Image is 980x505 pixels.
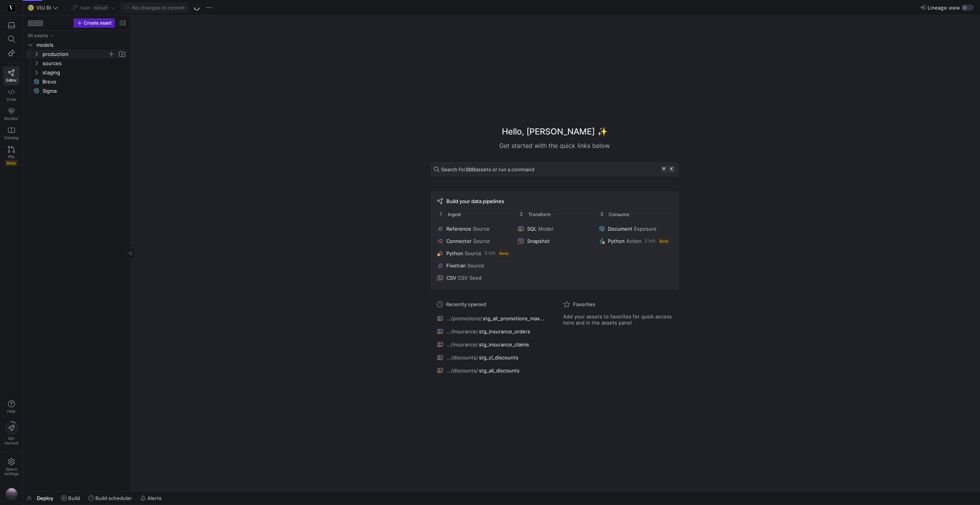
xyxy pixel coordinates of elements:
button: .../insurance/stg_insurance_claims [435,339,548,349]
span: Recently opened [446,301,486,307]
span: Lineage view [928,5,960,11]
span: Action [626,238,642,244]
div: Press SPACE to select this row. [26,31,127,40]
span: Model [538,226,553,232]
span: Document [608,226,632,232]
button: .../discounts/stg_all_discounts [435,366,548,375]
button: SQLModel [516,224,593,233]
a: PRsBeta [3,143,20,169]
span: .../discounts/ [446,354,478,361]
button: .../insurance/stg_insurance_orders [435,326,548,336]
button: PythonSource5 leftBeta [436,249,512,258]
button: 🌝VIU BI [26,3,60,13]
span: .../discounts/ [446,367,478,374]
span: 🌝 [28,5,33,10]
span: sources [42,59,126,68]
span: staging [42,68,126,77]
span: Snapshot [527,238,550,244]
div: Press SPACE to select this row. [26,68,127,77]
span: Build [68,495,80,501]
button: Create asset [73,18,115,28]
button: Alerts [137,492,165,505]
span: Source [473,226,490,232]
span: Build your data pipelines [446,198,504,204]
span: Search for assets or run a command [441,166,534,172]
span: Sigma​​​​​ [42,87,118,95]
button: ConnectorSource [436,236,512,246]
span: Brevo​​​​​ [42,77,118,86]
span: stg_cl_discounts [479,354,518,361]
span: Python [608,238,625,244]
div: Press SPACE to select this row. [26,77,127,86]
span: Add your assets to favorites for quick access here and in the assets panel [563,313,673,326]
strong: 200 [465,166,475,172]
div: Get started with the quick links below [431,141,679,150]
span: 5 left [645,238,655,244]
button: .../discounts/stg_cl_discounts [435,353,548,362]
span: Reference [446,226,471,232]
span: stg_all_discounts [479,367,519,374]
a: Editor [3,66,20,85]
span: Beta [498,250,510,256]
button: Help [3,397,20,417]
button: CSVCSV Seed [436,273,512,282]
span: Exposure [634,226,657,232]
a: Code [3,85,20,105]
span: .../insurance/ [446,328,478,334]
span: Build scheduler [95,495,132,501]
a: Brevo​​​​​ [26,77,127,86]
button: https://storage.googleapis.com/y42-prod-data-exchange/images/VtGnwq41pAtzV0SzErAhijSx9Rgo16q39DKO... [3,486,20,502]
kbd: ⌘ [661,166,668,173]
div: Press SPACE to select this row. [26,86,127,95]
span: VIU BI [36,5,51,11]
a: Monitor [3,105,20,124]
button: PythonAction5 leftBeta [597,236,673,246]
span: stg_all_promotions_max_loaded [483,315,546,321]
span: Code [7,97,16,102]
span: Catalog [4,135,18,140]
span: Monitor [4,116,18,121]
h1: Hello, [PERSON_NAME] ✨ [502,125,608,138]
a: Sigma​​​​​ [26,86,127,95]
span: Source [473,238,490,244]
img: https://storage.googleapis.com/y42-prod-data-exchange/images/zgRs6g8Sem6LtQCmmHzYBaaZ8bA8vNBoBzxR... [8,4,15,11]
span: .../insurance/ [446,341,478,348]
button: Getstarted [3,418,20,448]
div: Press SPACE to select this row. [26,59,127,68]
span: CSV [446,275,456,281]
button: Snapshot [516,236,593,246]
a: Spacesettings [3,455,20,479]
span: Editor [6,78,17,82]
span: Help [7,409,16,413]
kbd: k [668,166,675,173]
span: stg_insurance_claims [479,341,529,348]
span: production [42,50,108,59]
button: Search for200assets or run a command⌘k [431,162,679,176]
span: 5 left [485,251,495,256]
button: FivetranSource [436,261,512,270]
span: models [36,41,126,49]
span: Source [467,262,484,269]
div: Press SPACE to select this row. [26,40,127,49]
span: Deploy [37,495,53,501]
button: Build [58,492,83,505]
a: https://storage.googleapis.com/y42-prod-data-exchange/images/zgRs6g8Sem6LtQCmmHzYBaaZ8bA8vNBoBzxR... [3,1,20,14]
button: ReferenceSource [436,224,512,233]
button: DocumentExposure [597,224,673,233]
span: Source [465,250,482,256]
span: Connector [446,238,472,244]
span: Beta [5,160,18,166]
span: Beta [658,238,670,244]
button: .../promotions/stg_all_promotions_max_loaded [435,313,548,323]
span: Space settings [4,467,19,476]
div: Press SPACE to select this row. [26,49,127,59]
span: .../promotions/ [446,315,482,321]
span: Create asset [84,20,111,26]
img: https://storage.googleapis.com/y42-prod-data-exchange/images/VtGnwq41pAtzV0SzErAhijSx9Rgo16q39DKO... [5,488,18,500]
span: Favorites [573,301,595,307]
span: stg_insurance_orders [479,328,530,334]
span: PRs [8,154,15,159]
div: All assets [28,33,48,38]
span: Fivetran [446,262,466,269]
span: SQL [527,226,537,232]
